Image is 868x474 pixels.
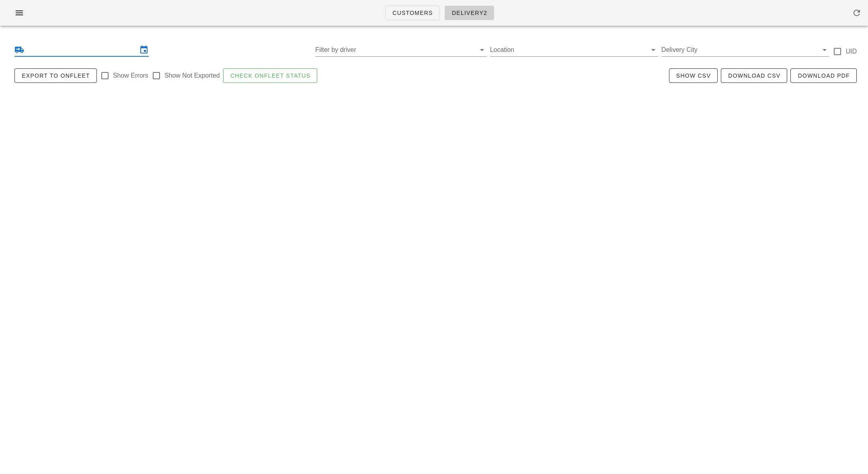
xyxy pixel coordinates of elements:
[721,68,787,83] button: Download CSV
[728,72,780,79] span: Download CSV
[797,72,850,79] span: Download PDF
[315,43,486,56] div: Filter by driver
[14,68,97,83] button: Export to Onfleet
[490,43,658,56] div: Location
[164,72,220,80] label: Show Not Exported
[669,68,718,83] button: Show CSV
[21,72,90,79] span: Export to Onfleet
[845,47,857,56] label: UID
[230,72,311,79] span: Check Onfleet Status
[223,68,318,83] button: Check Onfleet Status
[676,72,711,79] span: Show CSV
[661,43,829,56] div: Delivery City
[790,68,857,83] button: Download PDF
[385,6,440,20] a: Customers
[113,72,148,80] label: Show Errors
[451,10,487,16] span: Delivery2
[392,10,433,16] span: Customers
[445,6,494,20] a: Delivery2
